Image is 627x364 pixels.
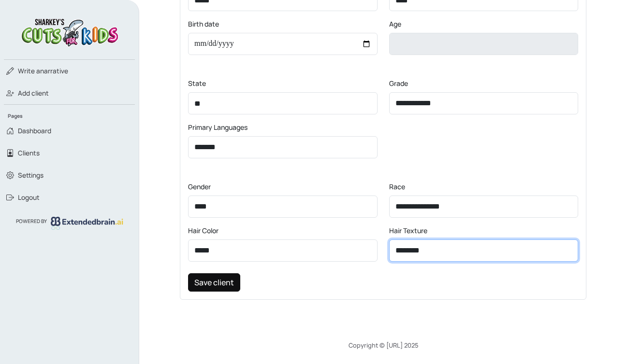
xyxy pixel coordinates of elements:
label: Primary Languages [188,122,248,132]
label: Age [389,19,401,29]
label: Hair Texture [389,225,427,236]
label: Hair Color [188,225,219,236]
label: Gender [188,182,211,192]
button: Save client [188,273,240,292]
label: Race [389,182,405,192]
label: State [188,78,206,88]
span: narrative [18,66,68,76]
img: logo [19,15,120,48]
label: Birth date [188,19,219,29]
span: Dashboard [18,126,51,136]
span: Logout [18,193,40,202]
label: Grade [389,78,408,88]
img: logo [51,217,123,229]
span: Add client [18,88,49,98]
span: Write a [18,67,40,75]
span: Copyright © [URL] 2025 [349,341,418,350]
span: Clients [18,148,40,158]
span: Settings [18,170,44,180]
